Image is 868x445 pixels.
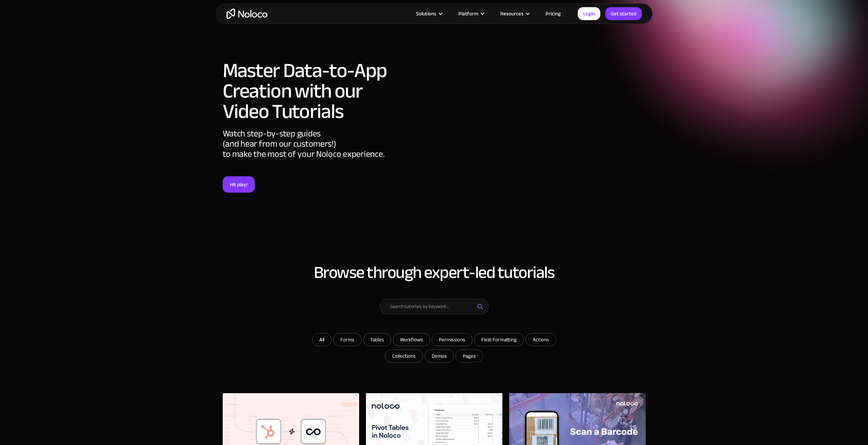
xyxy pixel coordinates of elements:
[223,176,255,193] a: Hit play!
[408,9,450,18] div: Solutions
[223,60,395,122] h1: Master Data-to-App Creation with our Video Tutorials
[298,299,571,364] form: Email Form
[537,9,569,18] a: Pricing
[605,7,642,20] a: Get started
[312,333,332,346] a: All
[500,9,524,18] div: Resources
[223,129,395,176] div: Watch step-by-step guides (and hear from our customers!) to make the most of your Noloco experience.
[578,7,600,20] a: Login
[223,263,646,282] h2: Browse through expert-led tutorials
[450,9,492,18] div: Platform
[492,9,537,18] div: Resources
[402,58,646,195] iframe: Introduction to Noloco ┃No Code App Builder┃Create Custom Business Tools Without Code┃
[458,9,478,18] div: Platform
[416,9,436,18] div: Solutions
[380,299,489,314] input: Search tutorials by keyword...
[226,9,267,19] a: home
